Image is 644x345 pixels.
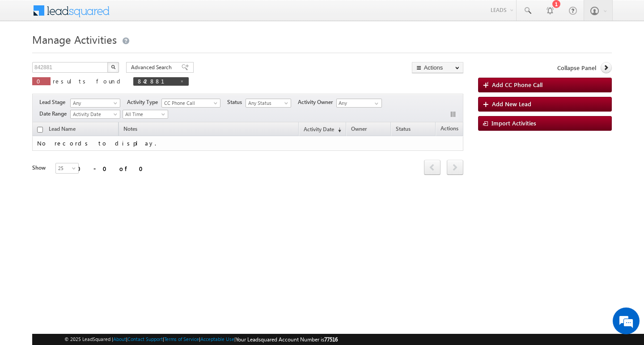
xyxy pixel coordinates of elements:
[324,336,338,343] span: 77516
[138,77,175,85] span: 842881
[77,163,148,174] div: 0 - 0 of 0
[131,63,174,71] span: Advanced Search
[424,160,441,175] span: prev
[557,64,596,72] span: Collapse Panel
[127,98,161,106] span: Activity Type
[44,124,80,136] span: Lead Name
[298,98,336,106] span: Activity Owner
[70,99,120,108] a: Any
[55,163,79,174] a: 25
[334,126,341,133] span: (sorted descending)
[32,32,117,46] span: Manage Activities
[71,110,117,118] span: Activity Date
[113,336,126,342] a: About
[370,99,381,108] a: Show All Items
[123,110,168,119] a: All Time
[127,336,163,342] a: Contact Support
[447,160,463,175] span: next
[37,127,43,133] input: Check all records
[161,99,220,108] a: CC Phone Call
[436,124,463,135] span: Actions
[424,161,441,175] a: prev
[336,99,382,108] input: Type to Search
[227,98,246,106] span: Status
[71,99,117,107] span: Any
[111,65,115,69] img: Search
[351,125,367,132] span: Owner
[162,99,216,107] span: CC Phone Call
[32,164,48,172] div: Show
[492,100,531,108] span: Add New Lead
[123,110,165,118] span: All Time
[70,110,120,119] a: Activity Date
[246,99,291,108] a: Any Status
[37,77,46,85] span: 0
[32,136,463,151] td: No records to display.
[53,77,124,85] span: results found
[164,336,199,342] a: Terms of Service
[236,336,338,343] span: Your Leadsquared Account Number is
[492,81,542,88] span: Add CC Phone Call
[246,99,288,107] span: Any Status
[119,124,142,136] span: Notes
[56,164,80,172] span: 25
[64,335,338,344] span: © 2025 LeadSquared | | | | |
[491,119,536,127] span: Import Activities
[200,336,234,342] a: Acceptable Use
[396,125,411,132] span: Status
[299,124,346,136] a: Activity Date(sorted descending)
[412,62,463,73] button: Actions
[447,161,463,175] a: next
[39,110,70,118] span: Date Range
[39,98,69,106] span: Lead Stage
